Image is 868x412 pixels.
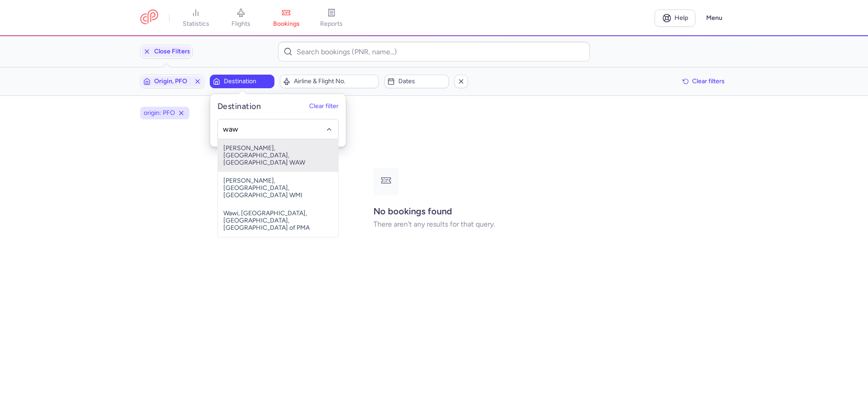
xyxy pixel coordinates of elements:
a: flights [218,8,264,28]
input: -searchbox [223,124,334,134]
button: Airline & Flight No. [280,75,379,88]
span: Wawi, [GEOGRAPHIC_DATA], [GEOGRAPHIC_DATA], [GEOGRAPHIC_DATA] of PMA [218,204,338,237]
span: Destination [224,78,271,85]
h5: Destination [217,101,261,112]
button: Origin, PFO [140,75,204,88]
a: statistics [173,8,218,28]
span: bookings [273,20,300,28]
a: bookings [264,8,309,28]
a: reports [309,8,354,28]
button: Menu [701,9,728,27]
a: CitizenPlane red outlined logo [140,9,158,26]
span: statistics [183,20,209,28]
button: Clear filters [679,75,728,88]
span: origin: PFO [144,109,175,118]
p: There aren't any results for that query. [373,220,495,228]
span: Origin, PFO [154,78,190,85]
button: Clear filter [309,103,339,110]
span: flights [231,20,250,28]
span: [PERSON_NAME], [GEOGRAPHIC_DATA], [GEOGRAPHIC_DATA] WAW [218,139,338,172]
a: Help [655,9,695,27]
button: Dates [384,75,448,88]
button: Close filters [140,45,193,58]
span: reports [320,20,343,28]
span: [PERSON_NAME], [GEOGRAPHIC_DATA], [GEOGRAPHIC_DATA] WMI [218,172,338,204]
span: Close filters [154,48,190,55]
span: Help [675,14,688,21]
button: Destination [210,75,274,88]
span: Dates [398,78,445,85]
span: Clear filters [692,78,725,85]
span: Airline & Flight No. [294,78,376,85]
input: Search bookings (PNR, name...) [278,42,590,62]
strong: No bookings found [373,206,452,217]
